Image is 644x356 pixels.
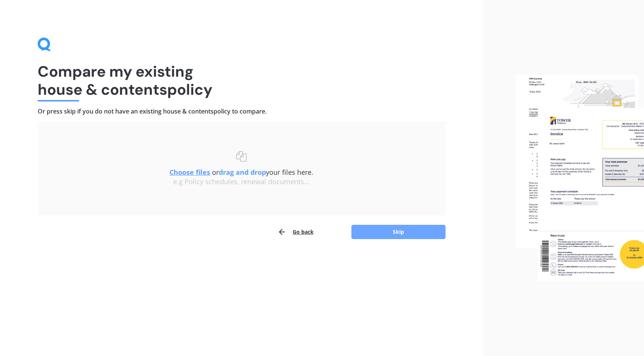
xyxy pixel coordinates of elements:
[278,224,314,239] button: Go back
[351,225,446,239] button: Skip
[516,75,644,282] img: files.webp
[38,62,446,98] h1: Compare my existing house & contents policy
[219,168,266,177] b: drag and drop
[53,178,430,186] div: e.g Policy schedules, renewal documents...
[38,108,446,115] h4: Or press skip if you do not have an existing house & contents policy to compare.
[169,168,210,177] u: Choose files
[169,168,313,177] span: or your files here.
